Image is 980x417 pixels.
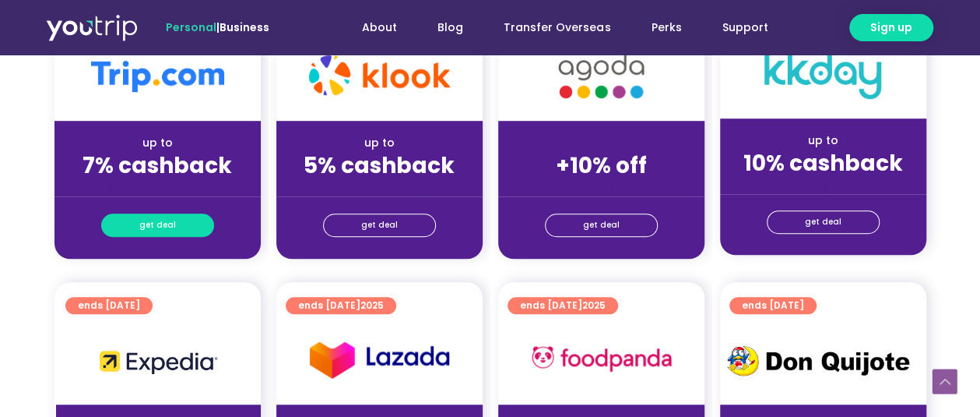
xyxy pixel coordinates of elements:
div: up to [289,135,470,151]
nav: Menu [311,13,788,42]
div: (for stays only) [511,180,692,196]
span: ends [DATE] [520,297,606,314]
a: ends [DATE]2025 [286,297,396,314]
a: get deal [767,210,880,234]
strong: 10% cashback [743,148,903,178]
a: get deal [101,214,214,237]
strong: +10% off [556,150,647,181]
span: Personal [166,19,216,35]
strong: 7% cashback [83,150,232,181]
a: get deal [545,214,658,237]
span: get deal [805,211,841,233]
div: (for stays only) [732,178,914,194]
span: 2025 [360,299,384,312]
div: up to [732,133,914,149]
span: ends [DATE] [742,297,804,314]
div: (for stays only) [67,180,248,196]
a: Perks [631,13,701,42]
span: ends [DATE] [78,297,140,314]
a: Support [701,13,788,42]
a: get deal [323,214,436,237]
a: Sign up [849,14,933,41]
strong: 5% cashback [304,150,455,181]
a: ends [DATE]2025 [508,297,618,314]
a: About [342,13,417,42]
span: 2025 [582,299,606,312]
a: Blog [417,13,483,42]
a: Business [220,19,269,35]
span: get deal [139,214,176,236]
span: up to [587,135,616,150]
a: ends [DATE] [65,297,153,314]
div: (for stays only) [289,180,470,196]
span: | [166,19,269,35]
span: ends [DATE] [298,297,384,314]
a: ends [DATE] [729,297,817,314]
a: Transfer Overseas [483,13,631,42]
span: get deal [583,214,620,236]
span: get deal [361,214,398,236]
div: up to [67,135,248,151]
span: Sign up [870,19,912,36]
